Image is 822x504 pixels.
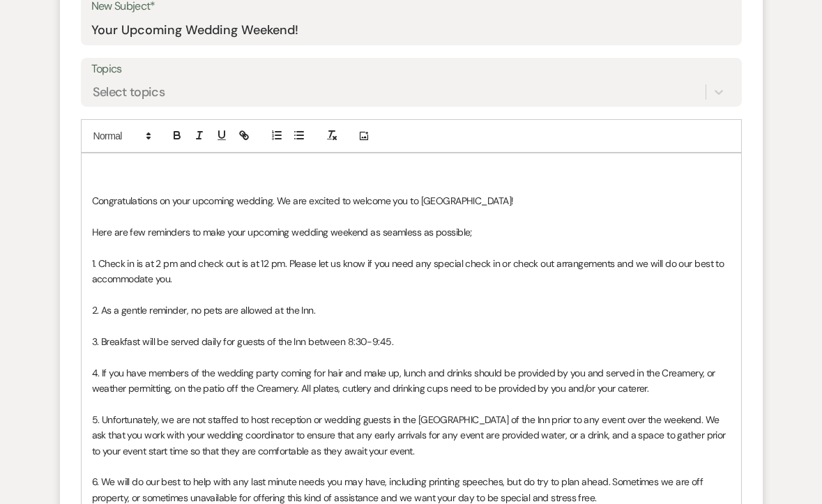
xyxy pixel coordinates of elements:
[92,193,731,208] p: Congratulations on your upcoming wedding. We are excited to welcome you to [GEOGRAPHIC_DATA]!
[92,334,731,349] p: 3. Breakfast will be served daily for guests of the Inn between 8:30-9:45.
[93,83,165,102] div: Select topics
[92,412,731,459] p: 5. Unfortunately, we are not staffed to host reception or wedding guests in the [GEOGRAPHIC_DATA]...
[92,224,731,240] p: Here are few reminders to make your upcoming wedding weekend as seamless as possible;
[91,59,731,79] label: Topics
[92,365,731,397] p: 4. If you have members of the wedding party coming for hair and make up, lunch and drinks should ...
[92,303,731,318] p: 2. As a gentle reminder, no pets are allowed at the Inn.
[92,256,731,287] p: 1. Check in is at 2 pm and check out is at 12 pm. Please let us know if you need any special chec...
